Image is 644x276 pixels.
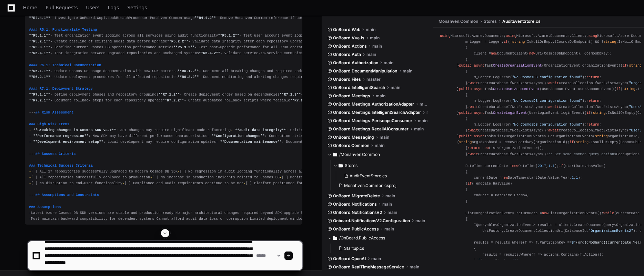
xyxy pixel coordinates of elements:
[280,175,282,179] span: -
[459,63,472,68] span: public
[544,63,618,68] span: OrganizationEvent organizationEvent
[467,146,480,150] span: return
[502,176,508,180] span: new
[33,140,103,144] span: **Development environment setup**
[212,134,265,138] span: **Configuration changes**
[388,210,397,215] span: main
[333,126,409,132] span: OnBoard.Meetings.RecallAIConsumer
[529,111,582,115] span: UserLoginEvent loginEvent
[333,210,382,215] span: OnBoard.NotificationsV2
[243,181,245,185] span: -
[385,193,395,199] span: main
[29,217,31,221] span: -
[420,101,428,107] span: main
[29,122,69,126] span: ### High Risk Items
[150,175,152,179] span: -
[220,140,282,144] span: **Documentation maintenance**
[248,217,250,221] span: -
[512,122,582,127] span: "No CosmosDB configuration found"
[491,51,497,56] span: new
[333,110,421,115] span: OnBoard.Meetings.IntelligentSearchAdapter
[459,111,584,115] span: Task ( )
[299,211,301,215] span: -
[33,134,88,138] span: **Performance regression**
[529,51,535,56] span: new
[23,6,37,10] span: Home
[474,63,485,68] span: async
[439,19,478,24] span: Monahven.Common
[29,63,101,67] span: #### R6.1: Technical Documentation
[366,77,381,82] span: master
[459,140,472,144] span: string
[482,146,489,150] span: new
[333,193,380,199] span: OnBoard.MigrateDelete
[345,163,358,168] span: Stores
[512,99,582,103] span: "No CosmosDB configuration found"
[391,85,400,90] span: main
[339,152,380,157] span: /Monahven.Common
[384,226,394,232] span: main
[333,135,374,140] span: OnBoard.Messaging
[414,126,424,132] span: main
[339,161,343,170] svg: Directory
[328,149,428,160] button: /Monahven.Common
[572,176,574,180] span: 1
[474,111,485,115] span: async
[440,34,451,38] span: using
[586,34,597,38] span: using
[127,6,147,10] span: Settings
[512,40,525,44] span: string
[586,111,591,115] span: if
[333,101,414,107] span: OnBoard.Meetings.AuthorizationAdapter
[548,164,550,168] span: 1
[504,40,508,44] span: if
[231,128,233,132] span: -
[467,105,478,109] span: await
[542,87,612,91] span: UserAccountEvent userAccountEvent
[629,63,642,68] span: string
[380,135,389,140] span: main
[333,201,377,207] span: OnBoard.Notifications
[341,171,424,181] button: AuditEventStore.cs
[333,118,412,124] span: OnBoard.Meetings.PeriscopeConsumer
[29,140,31,144] span: -
[474,87,485,91] span: async
[586,122,599,127] span: return
[512,75,582,79] span: "No CosmosDB configuration found"
[333,226,379,232] span: OnBoard.PublicAccess
[467,81,478,85] span: await
[459,134,472,138] span: public
[333,218,410,224] span: Onboard.NotificationsV2.Configuration
[122,181,124,185] span: -
[29,164,93,168] span: ### Technical Success Criteria
[336,181,424,190] button: Monahven.Common.csproj
[35,110,73,115] span: ## Risk Assessment
[333,143,369,148] span: OnBoard.Common
[459,111,472,115] span: public
[35,193,99,197] span: ## Assumptions and Constraints
[623,87,635,91] span: string
[553,164,555,168] span: 1
[108,6,119,10] span: Logs
[154,217,156,221] span: -
[576,176,578,180] span: 1
[548,81,559,85] span: await
[586,75,599,79] span: return
[216,140,218,144] span: -
[344,183,396,188] span: Monahven.Common.csproj
[35,152,76,156] span: ## Success Criteria
[467,181,472,186] span: if
[623,63,627,68] span: if
[384,60,393,66] span: main
[29,28,97,32] span: #### R5.1: Functionality Testing
[493,111,527,115] span: CreateLoginEvent
[29,205,61,209] span: ### Assumptions
[333,27,360,32] span: OnBoard.Web
[570,140,574,144] span: if
[586,99,599,103] span: return
[350,173,387,179] span: AuditEventStore.cs
[29,87,93,91] span: #### R7.1: Deployment Strategy
[333,160,428,171] button: Stores
[29,175,31,179] span: -
[459,87,472,91] span: public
